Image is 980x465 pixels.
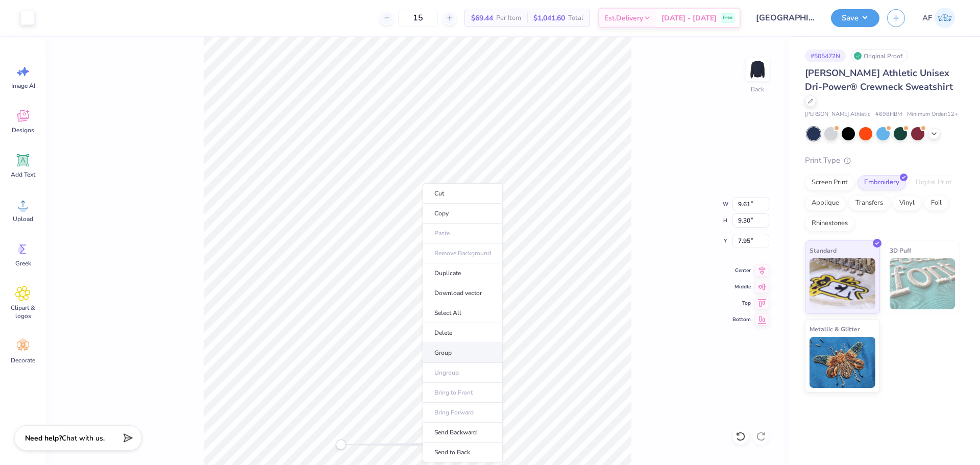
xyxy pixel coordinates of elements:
div: Accessibility label [336,439,346,450]
span: Bottom [732,315,751,324]
div: Back [751,85,764,94]
li: Send to Back [423,443,503,462]
li: Select All [423,303,503,323]
img: Metallic & Glitter [810,337,875,388]
li: Group [423,343,503,363]
span: 3D Puff [890,245,911,256]
span: AF [922,12,932,24]
button: Save [831,9,879,27]
span: Total [568,13,583,23]
span: Est. Delivery [604,13,643,23]
li: Delete [423,323,503,343]
span: [PERSON_NAME] Athletic [805,110,870,119]
span: # 698HBM [875,110,902,119]
div: Screen Print [805,175,854,190]
span: $69.44 [471,13,493,23]
span: Per Item [496,13,521,23]
div: Original Proof [851,50,908,62]
li: Download vector [423,283,503,303]
span: [DATE] - [DATE] [661,13,717,23]
span: $1,041.60 [533,13,565,23]
div: Embroidery [857,175,906,190]
div: Vinyl [893,195,921,211]
span: Middle [732,283,751,291]
span: Chat with us. [62,433,105,443]
li: Copy [423,204,503,224]
span: Minimum Order: 12 + [907,110,958,119]
li: Duplicate [423,263,503,283]
span: Decorate [11,356,35,364]
span: Free [723,14,732,21]
span: Greek [15,259,31,267]
img: Standard [810,258,875,309]
input: Untitled Design [748,8,823,28]
div: Transfers [849,195,890,211]
div: Foil [924,195,948,211]
div: # 505472N [805,50,846,62]
span: Center [732,266,751,275]
div: Digital Print [909,175,959,190]
span: Standard [810,245,837,256]
span: Clipart & logos [6,304,40,320]
div: Print Type [805,155,960,166]
strong: Need help? [25,433,62,443]
li: Cut [423,183,503,204]
img: Ana Francesca Bustamante [935,8,955,28]
span: Image AI [11,82,35,90]
li: Send Backward [423,423,503,443]
div: Rhinestones [805,216,854,231]
a: AF [918,8,960,28]
span: Metallic & Glitter [810,324,860,334]
span: Designs [12,126,34,134]
img: 3D Puff [890,258,955,309]
span: Upload [13,215,33,223]
span: [PERSON_NAME] Athletic Unisex Dri-Power® Crewneck Sweatshirt [805,67,953,93]
div: Applique [805,195,846,211]
span: Add Text [11,170,35,179]
span: Top [732,299,751,307]
img: Back [747,59,768,80]
input: – – [398,9,438,27]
